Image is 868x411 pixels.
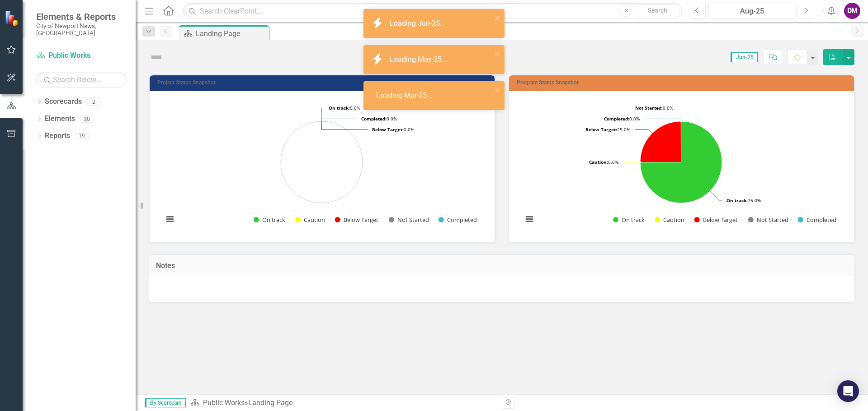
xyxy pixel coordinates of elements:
small: City of Newport News, [GEOGRAPHIC_DATA] [36,22,127,37]
div: Loading Jun-25... [390,18,448,29]
button: close [495,85,501,95]
input: Search Below... [36,72,127,88]
text: Not Started [397,216,429,224]
tspan: Caution: [589,159,608,165]
text: 0.0% [329,105,360,111]
button: Aug-25 [708,3,795,19]
button: View chart menu, Chart [164,213,176,226]
div: Chart. Highcharts interactive chart. [518,98,845,233]
button: close [495,13,501,23]
tspan: Not Started: [635,105,663,111]
button: DM [844,3,860,19]
text: 75.0% [726,197,761,203]
h3: Notes [156,262,848,270]
span: Elements & Reports [36,11,127,22]
tspan: Below Target: [372,126,404,133]
button: Show Not Started [748,216,788,224]
div: » [190,398,495,408]
button: Show Below Target [335,216,379,224]
text: 0.0% [361,115,397,122]
button: Show Completed [798,216,836,224]
h3: Project Status Snapshot [157,80,490,86]
button: Show On track [613,216,645,224]
div: Loading Mar-25... [376,91,434,101]
tspan: Completed: [604,115,629,122]
tspan: Completed: [361,115,387,122]
a: Scorecards [45,97,82,107]
text: 0.0% [372,126,414,133]
a: Elements [45,114,75,124]
svg: Interactive chart [159,98,485,233]
tspan: On track: [329,105,350,111]
button: close [495,49,501,59]
text: 0.0% [589,159,618,165]
button: Show On track [254,216,285,224]
input: Search ClearPoint... [183,3,682,19]
div: 2 [86,98,101,106]
div: Open Intercom Messenger [837,380,859,402]
span: Search [648,7,667,14]
div: 30 [80,115,94,123]
div: Loading May-25... [390,55,449,65]
img: ClearPoint Strategy [4,10,20,26]
div: 19 [75,132,89,140]
tspan: On track: [726,197,748,203]
div: Chart. Highcharts interactive chart. [159,98,486,233]
button: Show Caution [295,216,325,224]
button: Show Not Started [389,216,429,224]
button: Show Below Target [694,216,738,224]
img: Not Defined [149,50,164,65]
text: 25.0% [585,126,630,133]
a: Public Works [203,398,245,407]
button: Search [635,5,680,17]
a: Public Works [36,51,127,61]
text: Not Started [757,216,788,224]
div: Aug-25 [712,6,792,17]
button: Show Completed [439,216,477,224]
path: On track, 3. [640,121,722,203]
span: Jun-25 [731,52,758,62]
span: By Scorecard [145,398,186,407]
tspan: Below Target: [585,126,617,133]
text: 0.0% [635,105,673,111]
div: Landing Page [196,28,267,39]
svg: Interactive chart [518,98,844,233]
div: Landing Page [248,398,292,407]
path: Below Target, 1. [640,121,681,162]
button: Show Caution [655,216,684,224]
h3: Program Status Snapshot [517,80,849,86]
button: View chart menu, Chart [523,213,536,226]
text: 0.0% [604,115,640,122]
a: Reports [45,131,70,141]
